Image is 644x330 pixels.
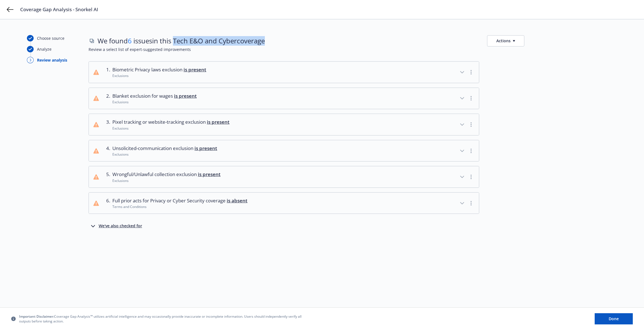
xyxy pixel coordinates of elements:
div: Exclusions [112,73,206,78]
span: Review a select list of expert-suggested improvements [89,46,617,52]
div: Exclusions [112,178,221,183]
div: 4 . [103,145,110,157]
button: 1.Biometric Privacy laws exclusion is presentExclusions [89,62,479,83]
span: Pixel tracking or website-tracking exclusion [112,118,230,126]
div: Review analysis [37,57,67,63]
div: 2 . [103,92,110,105]
div: 3 [27,57,34,63]
span: 6 [128,36,132,45]
div: We've also checked for [99,223,142,230]
button: 5.Wrongful/Unlawful collection exclusion is presentExclusions [89,166,479,188]
span: is absent [227,197,247,204]
span: Biometric Privacy laws exclusion [112,66,206,73]
div: 6 . [103,197,110,209]
div: Exclusions [112,152,217,157]
span: Unsolicited-communication exclusion [112,145,217,152]
div: Exclusions [112,100,197,104]
div: Choose source [37,35,64,41]
div: Analyze [37,46,52,52]
span: Coverage Gap Analysis - Snorkel AI [20,6,98,13]
span: Coverage Gap Analysis™ utilizes artificial intelligence and may occasionally provide inaccurate o... [19,314,305,324]
span: Done [609,316,619,321]
span: is present [194,145,217,151]
div: 1 . [103,66,110,78]
span: Important Disclaimer: [19,314,54,319]
span: is present [174,93,197,99]
div: Exclusions [112,126,230,131]
button: 6.Full prior acts for Privacy or Cyber Security coverage is absentTerms and Conditions [89,193,479,214]
button: 3.Pixel tracking or website-tracking exclusion is presentExclusions [89,114,479,135]
button: Done [595,313,633,324]
span: Full prior acts for Privacy or Cyber Security coverage [112,197,247,204]
button: We've also checked for [90,223,142,230]
button: Actions [487,35,524,46]
span: Blanket exclusion for wages [112,92,197,100]
button: 2.Blanket exclusion for wages is presentExclusions [89,88,479,109]
div: 3 . [103,118,110,131]
span: is present [207,119,230,125]
span: is present [198,171,221,177]
div: 5 . [103,171,110,183]
button: 4.Unsolicited-communication exclusion is presentExclusions [89,140,479,162]
span: is present [184,66,206,73]
span: We found issues in this Tech E&O and Cyber coverage [98,36,265,46]
div: Terms and Conditions [112,204,247,209]
span: Wrongful/Unlawful collection exclusion [112,171,221,178]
